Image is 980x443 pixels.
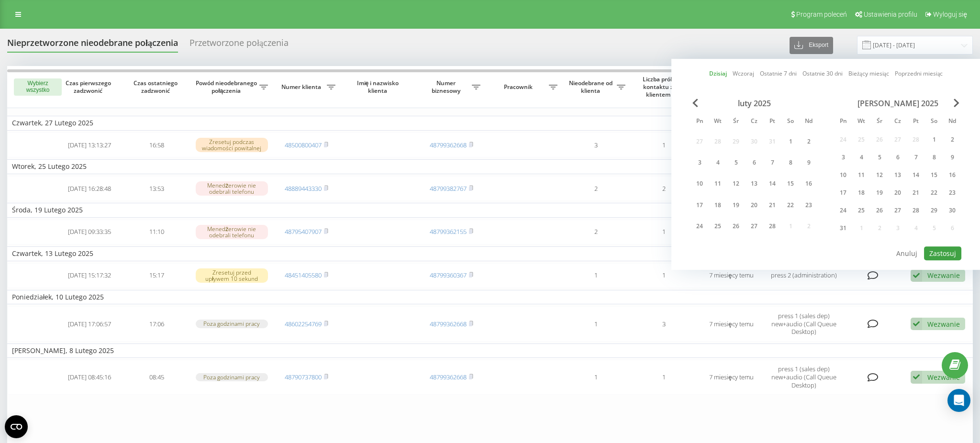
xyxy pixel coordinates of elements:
a: 48790737800 [285,373,322,381]
abbr: środa [729,115,743,129]
td: 1 [562,306,630,341]
div: [PERSON_NAME] 2025 [834,99,961,108]
div: pt 7 mar 2025 [907,150,925,165]
div: Wezwanie [927,320,960,329]
div: 3 [837,151,849,164]
div: wt 18 mar 2025 [852,186,870,200]
div: pt 14 lut 2025 [763,175,781,193]
span: Czas pierwszego zadzwonić [63,79,115,94]
div: pon 17 mar 2025 [834,186,852,200]
td: 3 [630,306,698,341]
div: 25 [855,204,868,217]
span: Imię i nazwisko klienta [348,79,409,94]
td: [DATE] 08:45:16 [56,360,123,395]
span: Pracownik [490,83,549,91]
abbr: wtorek [711,115,725,129]
td: Czwartek, 27 Lutego 2025 [7,116,973,130]
td: 7 miesięcy temu [698,263,765,288]
div: 16 [946,169,958,181]
td: Środa, 19 Lutego 2025 [7,203,973,217]
div: pt 7 lut 2025 [763,154,781,172]
span: Czas ostatniego zadzwonić [131,79,183,94]
a: 48799382767 [430,184,467,193]
div: pon 17 lut 2025 [690,196,709,214]
div: 18 [712,199,724,211]
div: Menedżerowie nie odebrali telefonu [196,181,268,196]
td: [DATE] 17:06:57 [56,306,123,341]
div: czw 27 lut 2025 [745,218,763,235]
abbr: poniedziałek [836,115,850,129]
div: 23 [802,199,815,211]
a: 48500800407 [285,141,322,149]
div: 16 [802,178,815,190]
div: 14 [766,178,779,190]
div: 28 [766,220,779,233]
div: ndz 16 mar 2025 [943,168,961,182]
span: Wyloguj się [933,11,967,18]
div: śr 26 mar 2025 [870,203,889,218]
div: wt 4 mar 2025 [852,150,870,165]
td: 16:58 [123,133,190,158]
div: czw 20 mar 2025 [889,186,907,200]
a: 48799362668 [430,373,467,381]
div: sob 15 lut 2025 [781,175,800,193]
div: 24 [693,220,706,233]
span: Liczba prób kontaktu z klientem [635,76,684,98]
td: press 1 (sales dep) new+audio (Call Queue Desktop) [765,360,842,395]
div: 23 [946,187,958,199]
div: śr 19 mar 2025 [870,186,889,200]
div: 30 [946,204,958,217]
div: sob 1 mar 2025 [925,133,943,147]
td: 2 [562,220,630,245]
div: 27 [891,204,904,217]
button: Open CMP widget [5,415,28,438]
abbr: piątek [909,115,923,129]
div: pon 31 mar 2025 [834,221,852,235]
div: 2 [802,135,815,148]
div: 12 [873,169,886,181]
td: [DATE] 15:17:32 [56,263,123,288]
span: Numer klienta [278,83,327,91]
div: 15 [784,178,797,190]
div: 26 [873,204,886,217]
td: 2 [562,176,630,201]
button: Eksport [790,37,833,54]
div: ndz 2 mar 2025 [943,133,961,147]
div: Menedżerowie nie odebrali telefonu [196,225,268,239]
abbr: sobota [927,115,941,129]
div: 19 [730,199,742,211]
td: 15:17 [123,263,190,288]
div: ndz 2 lut 2025 [800,133,818,150]
div: 18 [855,187,868,199]
div: Poza godzinami pracy [196,320,268,328]
div: pon 10 mar 2025 [834,168,852,182]
td: 08:45 [123,360,190,395]
a: 48795407907 [285,227,322,236]
abbr: niedziela [945,115,959,129]
div: sob 8 lut 2025 [781,154,800,172]
div: 13 [891,169,904,181]
div: 8 [784,156,797,169]
td: 13:53 [123,176,190,201]
td: 3 [562,133,630,158]
td: [DATE] 16:28:48 [56,176,123,201]
div: ndz 23 mar 2025 [943,186,961,200]
div: 21 [766,199,779,211]
div: 21 [910,187,922,199]
div: wt 25 mar 2025 [852,203,870,218]
div: 24 [837,204,849,217]
div: 26 [730,220,742,233]
div: 7 [766,156,779,169]
div: Nieprzetworzone nieodebrane połączenia [7,38,178,53]
div: śr 12 mar 2025 [870,168,889,182]
div: sob 8 mar 2025 [925,150,943,165]
div: śr 5 mar 2025 [870,150,889,165]
div: 31 [837,222,849,234]
td: 1 [630,133,698,158]
div: ndz 16 lut 2025 [800,175,818,193]
div: 1 [784,135,797,148]
td: 7 miesięcy temu [698,360,765,395]
div: 22 [784,199,797,211]
div: czw 6 lut 2025 [745,154,763,172]
span: Program poleceń [796,11,847,18]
